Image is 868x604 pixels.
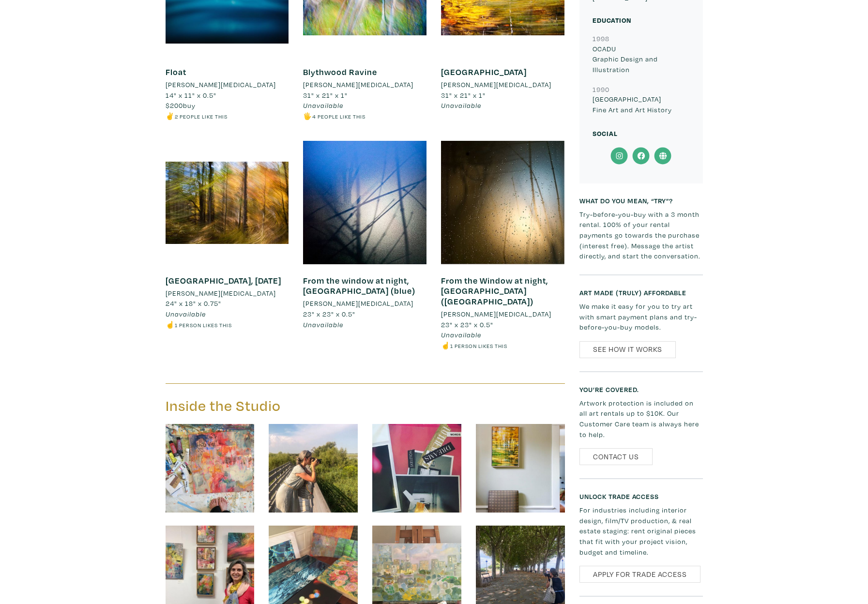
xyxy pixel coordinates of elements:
[579,209,703,261] p: Try-before-you-buy with a 3 month rental. 100% of your rental payments go towards the purchase (i...
[166,111,289,121] li: ✌️
[166,91,216,100] span: 14" x 11" x 0.5"
[579,398,703,439] p: Artwork protection is included on all art rentals up to $10K. Our Customer Care team is always he...
[303,79,426,90] a: [PERSON_NAME][MEDICAL_DATA]
[579,448,653,465] a: Contact Us
[593,94,690,115] p: [GEOGRAPHIC_DATA] Fine Art and Art History
[303,275,415,297] a: From the window at night, [GEOGRAPHIC_DATA] (blue)
[441,340,564,351] li: ☝️
[372,424,461,513] img: phpThumb.php
[441,66,527,77] a: [GEOGRAPHIC_DATA]
[441,320,493,329] span: 23" x 23" x 0.5"
[166,319,289,330] li: ☝️
[593,15,631,25] small: Education
[441,101,481,110] span: Unavailable
[579,341,676,358] a: See How It Works
[441,309,551,319] li: [PERSON_NAME][MEDICAL_DATA]
[441,330,481,339] span: Unavailable
[303,309,355,318] span: 23" x 23" x 0.5"
[166,288,289,299] a: [PERSON_NAME][MEDICAL_DATA]
[593,129,618,138] small: Social
[579,301,703,332] p: We make it easy for you to try art with smart payment plans and try-before-you-buy models.
[166,275,281,286] a: [GEOGRAPHIC_DATA], [DATE]
[579,505,703,557] p: For industries including interior design, film/TV production, & real estate staging: rent origina...
[312,113,365,120] small: 4 people like this
[175,113,228,120] small: 2 people like this
[441,79,551,90] li: [PERSON_NAME][MEDICAL_DATA]
[441,91,486,100] span: 31" x 21" x 1"
[166,299,221,308] span: 24" x 18" x 0.75"
[303,79,413,90] li: [PERSON_NAME][MEDICAL_DATA]
[303,298,413,309] li: [PERSON_NAME][MEDICAL_DATA]
[166,397,358,415] h3: Inside the Studio
[166,288,276,299] li: [PERSON_NAME][MEDICAL_DATA]
[166,101,183,110] span: $200
[579,566,700,583] a: Apply for Trade Access
[579,196,703,205] h6: What do you mean, “try”?
[269,424,358,513] img: phpThumb.php
[579,288,703,297] h6: Art made (truly) affordable
[441,275,548,307] a: From the Window at night, [GEOGRAPHIC_DATA] ([GEOGRAPHIC_DATA])
[175,321,232,329] small: 1 person likes this
[303,111,426,121] li: 🖐️
[166,424,255,513] img: phpThumb.php
[579,492,703,500] h6: Unlock Trade Access
[450,342,507,349] small: 1 person likes this
[303,91,348,100] span: 31" x 21" x 1"
[593,34,609,43] small: 1998
[593,44,690,75] p: OCADU Graphic Design and Illustration
[303,66,377,77] a: Blythwood Ravine
[441,309,564,319] a: [PERSON_NAME][MEDICAL_DATA]
[166,101,196,110] span: buy
[441,79,564,90] a: [PERSON_NAME][MEDICAL_DATA]
[593,85,609,94] small: 1990
[303,101,343,110] span: Unavailable
[476,424,565,513] img: phpThumb.php
[166,79,289,90] a: [PERSON_NAME][MEDICAL_DATA]
[166,79,276,90] li: [PERSON_NAME][MEDICAL_DATA]
[166,309,206,318] span: Unavailable
[303,298,426,309] a: [PERSON_NAME][MEDICAL_DATA]
[579,385,703,393] h6: You’re covered.
[166,66,186,77] a: Float
[303,320,343,329] span: Unavailable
